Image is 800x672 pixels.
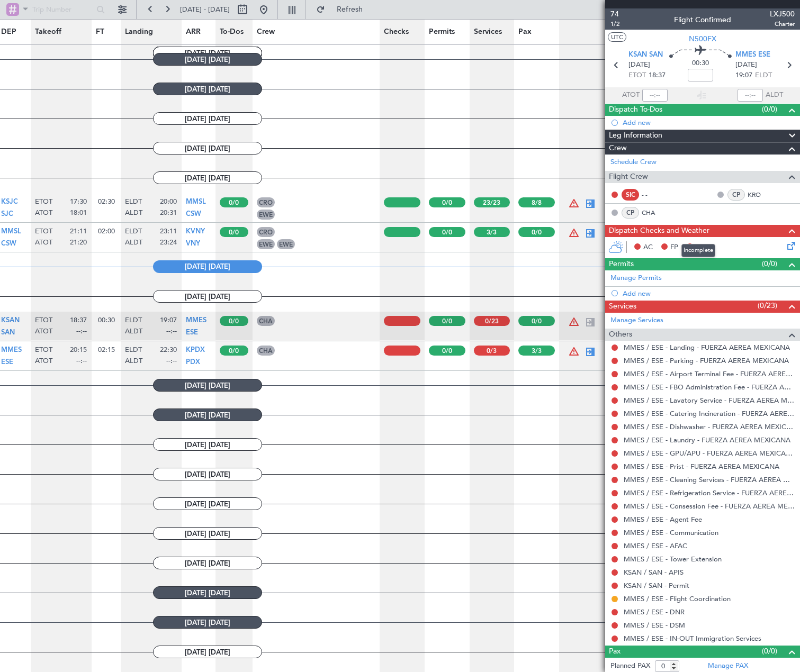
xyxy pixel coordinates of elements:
[186,243,200,250] a: VNY
[153,290,262,303] span: [DATE] [DATE]
[1,202,18,208] a: KSJC
[70,316,87,325] span: 18:37
[624,462,779,471] a: MMES / ESE - Prist - FUERZA AEREA MEXICANA
[186,228,205,235] span: KVNY
[153,408,262,421] span: [DATE] [DATE]
[153,586,262,599] span: [DATE] [DATE]
[474,26,502,38] span: Services
[1,231,21,238] a: MMSL
[76,327,87,337] span: --:--
[70,238,87,248] span: 21:20
[689,33,716,44] span: N500FX
[98,345,115,355] span: 02:15
[624,435,790,444] a: MMES / ESE - Laundry - FUERZA AEREA MEXICANA
[186,213,201,220] a: CSW
[610,273,662,284] a: Manage Permits
[762,104,777,115] span: (0/0)
[153,616,262,629] span: [DATE] [DATE]
[153,171,262,184] span: [DATE] [DATE]
[125,197,142,207] span: ELDT
[153,379,262,392] span: [DATE] [DATE]
[624,555,722,564] a: MMES / ESE - Tower Extension
[98,315,115,325] span: 00:30
[624,541,687,550] a: MMES / ESE - AFAC
[1,329,15,336] span: SAN
[624,634,761,643] a: MMES / ESE - IN-OUT Immigration Services
[610,661,650,671] label: Planned PAX
[610,20,619,29] span: 1/2
[609,142,627,155] span: Crew
[160,316,177,325] span: 19:07
[35,208,52,218] span: ATOT
[186,361,200,368] a: PDX
[311,1,375,18] button: Refresh
[609,171,648,183] span: Flight Crew
[35,238,52,248] span: ATOT
[735,70,752,81] span: 19:07
[609,301,636,313] span: Services
[624,409,795,418] a: MMES / ESE - Catering Incineration - FUERZA AEREA MEXICANA
[153,527,262,540] span: [DATE] [DATE]
[125,238,142,248] span: ALDT
[186,350,205,357] a: KPDX
[624,515,702,524] a: MMES / ESE - Agent Fee
[1,317,20,324] span: KSAN
[735,60,757,70] span: [DATE]
[327,6,372,13] span: Refresh
[624,396,795,405] a: MMES / ESE - Lavatory Service - FUERZA AEREA MEXICANA
[624,343,790,352] a: MMES / ESE - Landing - FUERZA AEREA MEXICANA
[96,26,104,38] span: FT
[670,242,678,253] span: FP
[1,332,15,339] a: SAN
[153,53,262,66] span: [DATE] [DATE]
[628,70,646,81] span: ETOT
[35,327,52,337] span: ATOT
[624,594,731,603] a: MMES / ESE - Flight Coordination
[125,316,142,325] span: ELDT
[125,208,142,218] span: ALDT
[649,70,666,81] span: 18:37
[186,359,200,366] span: PDX
[220,26,244,38] span: To-Dos
[186,332,198,339] a: ESE
[727,189,745,201] div: CP
[153,468,262,480] span: [DATE] [DATE]
[160,238,177,248] span: 23:24
[735,50,770,60] span: MMES ESE
[674,14,731,25] div: Flight Confirmed
[35,227,52,237] span: ETOT
[1,240,16,247] span: CSW
[1,347,22,353] span: MMES
[186,231,205,238] a: KVNY
[1,26,16,38] span: DEP
[257,26,275,38] span: Crew
[153,497,262,510] span: [DATE] [DATE]
[153,142,262,155] span: [DATE] [DATE]
[622,189,639,201] div: SIC
[610,315,663,326] a: Manage Services
[622,90,640,101] span: ATOT
[153,83,262,95] span: [DATE] [DATE]
[624,356,789,365] a: MMES / ESE - Parking - FUERZA AEREA MEXICANA
[125,346,142,355] span: ELDT
[610,8,619,20] span: 74
[70,227,87,237] span: 21:11
[35,357,52,366] span: ATOT
[608,32,626,42] button: UTC
[35,316,52,325] span: ETOT
[186,26,201,38] span: ARR
[762,258,777,269] span: (0/0)
[186,198,206,205] span: MMSL
[1,350,22,357] a: MMES
[692,58,709,69] span: 00:30
[762,646,777,657] span: (0/0)
[180,5,230,14] span: [DATE] - [DATE]
[748,190,771,199] a: KRO
[766,90,783,101] span: ALDT
[518,26,532,38] span: Pax
[624,475,795,484] a: MMES / ESE - Cleaning Services - FUERZA AEREA MEXICANA
[160,208,177,218] span: 20:31
[35,26,61,38] span: Takeoff
[628,60,650,70] span: [DATE]
[624,422,795,431] a: MMES / ESE - Dishwasher - FUERZA AEREA MEXICANA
